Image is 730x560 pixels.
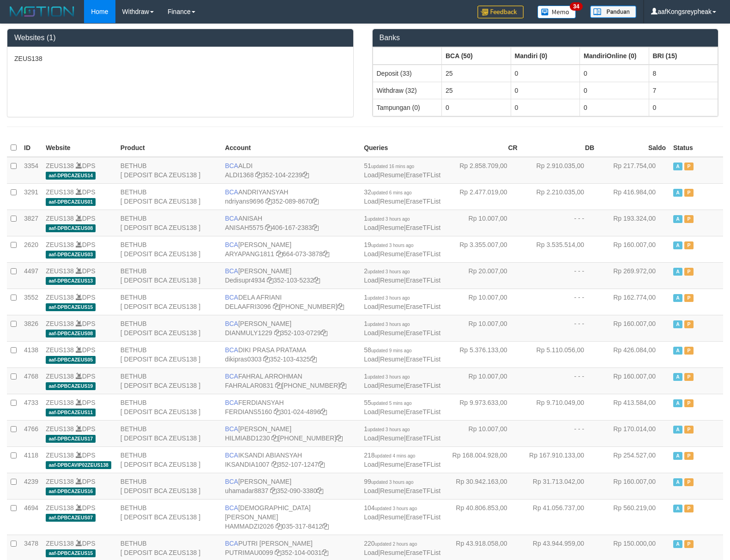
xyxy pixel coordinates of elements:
h3: Websites (1) [14,34,346,42]
img: panduan.png [590,6,636,18]
th: ID [20,139,42,157]
a: Resume [380,329,404,337]
th: Group: activate to sort column ascending [373,47,442,65]
td: BETHUB [ DEPOSIT BCA ZEUS138 ] [117,420,221,446]
a: Copy uhamadar8837 to clipboard [270,487,277,494]
td: [PERSON_NAME] [PHONE_NUMBER] [221,420,360,446]
a: EraseTFList [406,198,440,205]
td: BETHUB [ DEPOSIT BCA ZEUS138 ] [117,367,221,394]
td: Tampungan (0) [373,99,442,116]
a: Copy ndriyans9696 to clipboard [265,198,272,205]
img: Button%20Memo.svg [537,6,576,18]
a: Copy DELAAFRI3096 to clipboard [273,303,279,310]
td: BETHUB [ DEPOSIT BCA ZEUS138 ] [117,157,221,184]
td: BETHUB [ DEPOSIT BCA ZEUS138 ] [117,289,221,315]
a: Resume [380,250,404,258]
span: Paused [684,426,694,434]
td: DPS [42,262,117,289]
a: Load [364,513,378,521]
a: Resume [380,549,404,556]
a: Resume [380,171,404,179]
td: Rp 9.973.633,00 [444,394,521,420]
a: Copy 0353178412 to clipboard [322,523,329,530]
a: ARYAPANG1811 [225,250,274,258]
td: 0 [580,65,649,82]
td: [PERSON_NAME] 664-073-3878 [221,236,360,262]
th: Website [42,139,117,157]
td: IKSANDI ABIANSYAH 352-107-1247 [221,446,360,473]
a: Resume [380,513,404,521]
a: Copy 3520898670 to clipboard [312,198,319,205]
td: ANISAH 406-167-2383 [221,210,360,236]
a: EraseTFList [406,487,440,494]
a: Copy 5665095158 to clipboard [340,382,346,389]
a: Load [364,171,378,179]
span: updated 3 hours ago [368,295,410,301]
span: updated 3 hours ago [368,322,410,327]
a: Resume [380,487,404,494]
a: Copy 3521071247 to clipboard [318,461,325,468]
a: EraseTFList [406,329,440,337]
a: Resume [380,277,404,284]
td: 0 [511,82,580,99]
a: ZEUS138 [46,215,74,222]
a: Copy HILMIABD1230 to clipboard [271,434,278,442]
span: Active [673,241,682,249]
td: 3552 [20,289,42,315]
td: Rp 193.324,00 [598,210,670,236]
a: Dedisupr4934 [225,277,265,284]
td: Rp 2.210.035,00 [521,183,598,210]
td: Rp 426.084,00 [598,341,670,367]
a: ZEUS138 [46,425,74,433]
span: aaf-DPBCAZEUS13 [46,277,96,285]
td: 4497 [20,262,42,289]
th: Saldo [598,139,670,157]
span: Paused [684,347,694,355]
td: 4138 [20,341,42,367]
a: ZEUS138 [46,241,74,248]
a: Copy 6640733878 to clipboard [323,250,329,258]
span: aaf-DPBCAZEUS15 [46,303,96,311]
span: | | [364,294,440,310]
td: Rp 10.007,00 [444,315,521,341]
span: Active [673,426,682,434]
span: BCA [225,241,238,248]
a: Resume [380,303,404,310]
span: aaf-DPBCAZEUS19 [46,382,96,390]
span: BCA [225,399,238,406]
td: BETHUB [ DEPOSIT BCA ZEUS138 ] [117,183,221,210]
td: DPS [42,341,117,367]
a: EraseTFList [406,408,440,415]
a: Copy 7495214257 to clipboard [336,434,343,442]
a: Resume [380,198,404,205]
a: Copy FAHRALAR0831 to clipboard [275,382,282,389]
a: Copy HAMMADZI2026 to clipboard [276,523,282,530]
a: Resume [380,224,404,231]
a: Copy 3010244896 to clipboard [320,408,327,415]
span: updated 9 mins ago [371,348,412,353]
a: EraseTFList [406,549,440,556]
td: DPS [42,157,117,184]
a: ZEUS138 [46,478,74,485]
span: updated 6 mins ago [371,190,412,195]
h3: Banks [380,34,712,42]
td: 3354 [20,157,42,184]
td: 25 [442,82,511,99]
td: BETHUB [ DEPOSIT BCA ZEUS138 ] [117,210,221,236]
td: Rp 2.858.709,00 [444,157,521,184]
th: Group: activate to sort column ascending [442,47,511,65]
a: uhamadar8837 [225,487,268,494]
td: 3827 [20,210,42,236]
td: Rp 160.007,00 [598,367,670,394]
th: Group: activate to sort column ascending [511,47,580,65]
span: 1 [364,373,410,380]
td: 0 [580,99,649,116]
td: - - - [521,289,598,315]
td: BETHUB [ DEPOSIT BCA ZEUS138 ] [117,262,221,289]
td: 4118 [20,446,42,473]
th: CR [444,139,521,157]
span: Active [673,347,682,355]
td: BETHUB [ DEPOSIT BCA ZEUS138 ] [117,315,221,341]
span: aaf-DPBCAZEUS08 [46,330,96,337]
a: Resume [380,355,404,363]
